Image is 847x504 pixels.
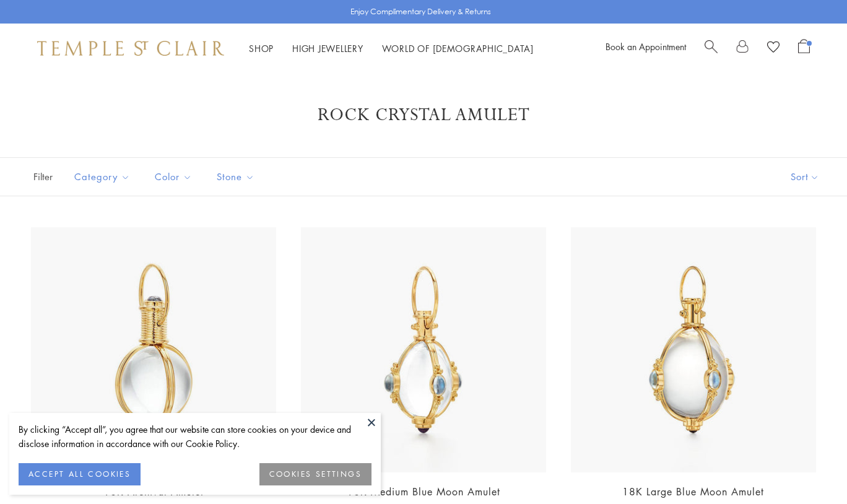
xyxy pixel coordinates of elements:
span: Stone [211,169,264,185]
a: Open Shopping Bag [798,39,810,58]
a: Search [705,39,718,58]
div: By clicking “Accept all”, you agree that our website can store cookies on your device and disclos... [19,422,371,451]
img: Temple St. Clair [37,41,224,56]
a: 18K Medium Blue Moon Amulet [347,485,500,498]
span: Color [149,169,201,185]
img: P54801-E18BM [301,227,546,472]
iframe: Gorgias live chat messenger [785,446,835,492]
span: Category [68,169,139,185]
h1: Rock Crystal Amulet [50,104,797,126]
button: Stone [207,163,264,191]
a: World of [DEMOGRAPHIC_DATA]World of [DEMOGRAPHIC_DATA] [382,42,534,54]
button: Show sort by [763,158,847,196]
nav: Main navigation [249,41,534,56]
a: ShopShop [249,42,274,54]
a: Book an Appointment [606,40,686,53]
a: 18K Archival Amulet [103,485,204,498]
button: ACCEPT ALL COOKIES [19,463,141,485]
button: Category [65,163,139,191]
img: 18K Archival Amulet [31,227,276,472]
a: High JewelleryHigh Jewellery [292,42,363,54]
a: 18K Large Blue Moon Amulet [622,485,764,498]
a: View Wishlist [767,39,780,58]
p: Enjoy Complimentary Delivery & Returns [350,6,491,18]
img: P54801-E18BM [571,227,816,472]
button: Color [146,163,201,191]
button: COOKIES SETTINGS [259,463,371,485]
